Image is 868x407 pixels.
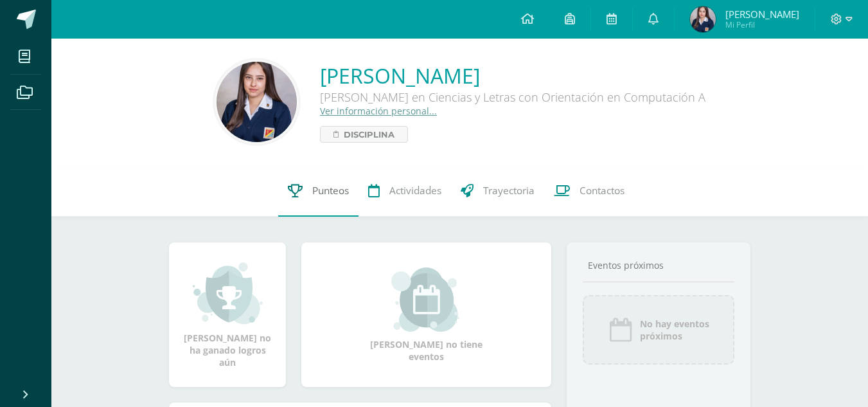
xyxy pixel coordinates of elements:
[320,62,705,89] a: [PERSON_NAME]
[640,318,709,342] span: No hay eventos próximos
[320,89,705,105] div: [PERSON_NAME] en Ciencias y Letras con Orientación en Computación A
[182,261,273,368] div: [PERSON_NAME] no ha ganado logros aún
[320,105,437,117] a: Ver información personal...
[483,184,535,197] span: Trayectoria
[389,184,441,197] span: Actividades
[362,267,491,363] div: [PERSON_NAME] no tiene eventos
[544,165,634,217] a: Contactos
[451,165,544,217] a: Trayectoria
[344,127,394,142] span: Disciplina
[312,184,349,197] span: Punteos
[278,165,359,217] a: Punteos
[725,19,799,30] span: Mi Perfil
[580,184,624,197] span: Contactos
[690,6,716,32] img: 0743a4542dd43305c16272a16641f2cc.png
[391,267,461,332] img: event_small.png
[193,261,263,325] img: achievement_small.png
[583,259,734,271] div: Eventos próximos
[725,8,799,21] span: [PERSON_NAME]
[608,317,633,343] img: event_icon.png
[320,126,408,143] a: Disciplina
[359,165,451,217] a: Actividades
[217,62,297,142] img: b6450eeed022bc8e3211e7ddf0b14e75.png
